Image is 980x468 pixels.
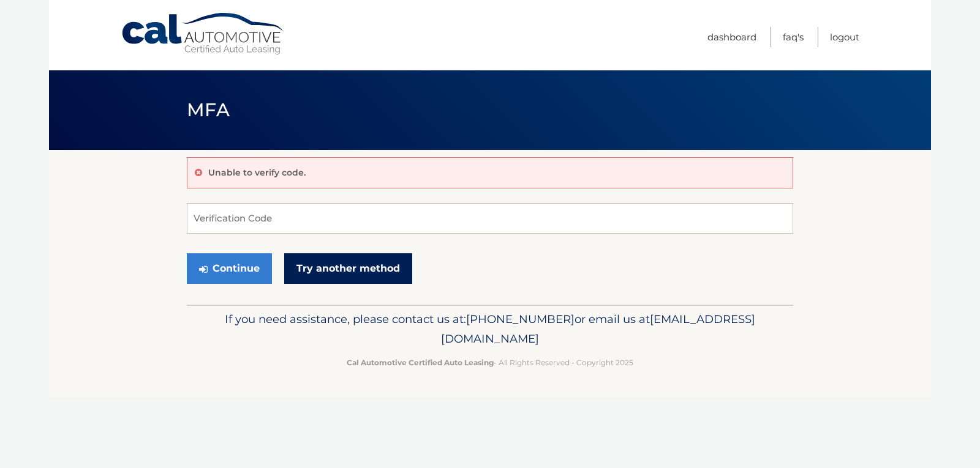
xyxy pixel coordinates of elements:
span: MFA [187,98,230,121]
p: Unable to verify code. [208,167,306,178]
a: Dashboard [707,27,756,47]
p: - All Rights Reserved - Copyright 2025 [195,356,785,369]
a: Logout [830,27,859,47]
button: Continue [187,253,272,284]
a: Try another method [284,253,412,284]
span: [PHONE_NUMBER] [466,312,575,326]
span: [EMAIL_ADDRESS][DOMAIN_NAME] [441,312,755,346]
p: If you need assistance, please contact us at: or email us at [195,310,785,349]
input: Verification Code [187,203,793,234]
a: FAQ's [783,27,804,47]
strong: Cal Automotive Certified Auto Leasing [347,358,494,367]
a: Cal Automotive [121,12,286,56]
